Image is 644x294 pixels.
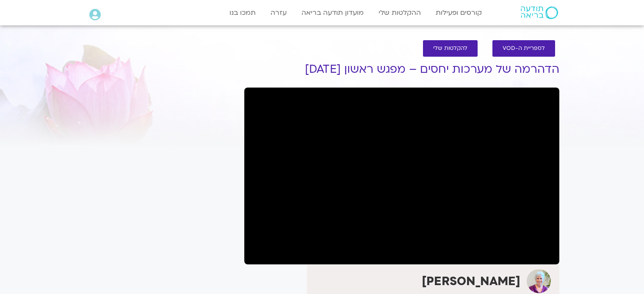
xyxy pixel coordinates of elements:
h1: הדהרמה של מערכות יחסים – מפגש ראשון [DATE] [244,63,559,76]
a: להקלטות שלי [423,40,478,57]
strong: [PERSON_NAME] [422,273,520,289]
a: תמכו בנו [225,5,260,21]
img: תודעה בריאה [521,6,558,19]
a: ההקלטות שלי [374,5,425,21]
img: סנדיה בר קמה [527,269,551,293]
a: קורסים ופעילות [431,5,486,21]
span: לספריית ה-VOD [503,45,545,52]
a: מועדון תודעה בריאה [297,5,368,21]
a: עזרה [266,5,291,21]
span: להקלטות שלי [433,45,467,52]
a: לספריית ה-VOD [492,40,555,57]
